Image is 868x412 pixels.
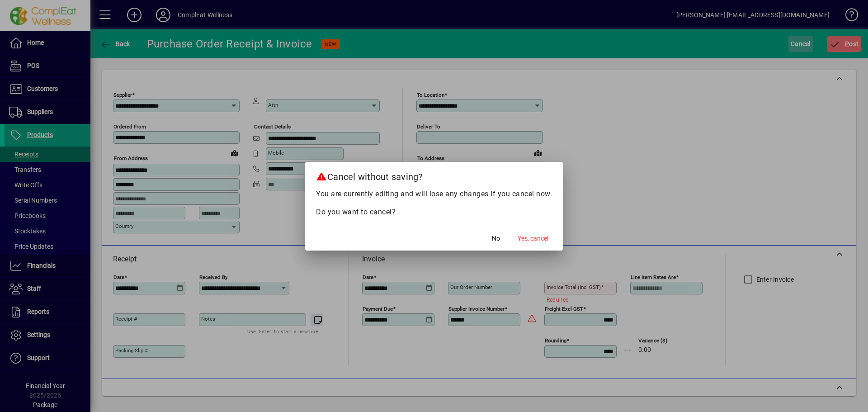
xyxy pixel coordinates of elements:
button: No [481,231,510,247]
p: Do you want to cancel? [316,207,552,218]
span: No [492,234,500,243]
button: Yes, cancel [514,231,552,247]
span: Yes, cancel [518,234,548,243]
p: You are currently editing and will lose any changes if you cancel now. [316,189,552,199]
h2: Cancel without saving? [305,162,563,188]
